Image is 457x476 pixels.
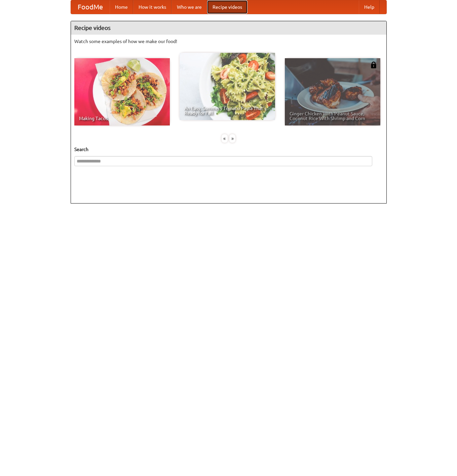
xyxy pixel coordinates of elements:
span: Making Tacos [79,116,165,121]
a: Recipe videos [207,0,247,14]
h5: Search [74,146,383,153]
div: » [229,134,235,143]
a: FoodMe [71,0,110,14]
span: An Easy, Summery Tomato Pasta That's Ready for Fall [184,106,270,115]
img: 483408.png [370,62,377,68]
p: Watch some examples of how we make our food! [74,38,383,45]
h4: Recipe videos [71,21,386,35]
a: Help [359,0,380,14]
a: Home [110,0,133,14]
a: Making Tacos [74,58,170,125]
a: How it works [133,0,172,14]
div: « [222,134,228,143]
a: Who we are [172,0,207,14]
a: An Easy, Summery Tomato Pasta That's Ready for Fall [180,53,275,120]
